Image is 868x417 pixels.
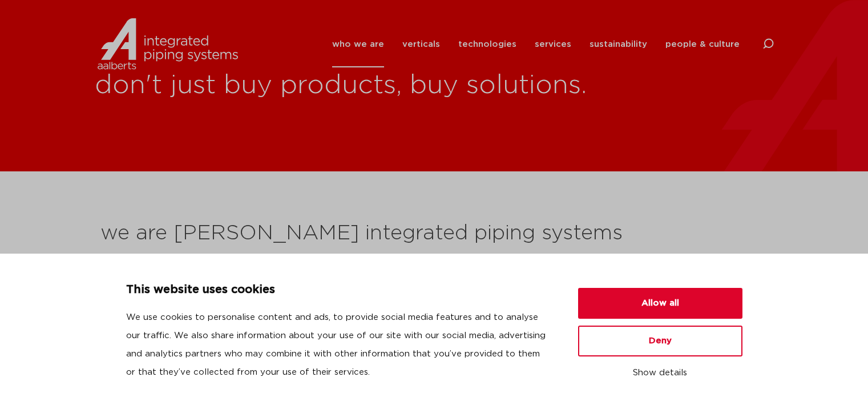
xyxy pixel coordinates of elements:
[332,21,740,67] nav: Menu
[126,308,551,382] p: We use cookies to personalise content and ads, to provide social media features and to analyse ou...
[458,21,516,67] a: technologies
[535,21,571,67] a: services
[665,21,740,67] a: people & culture
[402,21,440,67] a: verticals
[332,21,384,67] a: who we are
[590,21,647,67] a: sustainability
[126,281,551,299] p: This website uses cookies
[100,220,768,247] h2: we are [PERSON_NAME] integrated piping systems
[578,326,742,356] button: Deny
[578,288,742,319] button: Allow all
[578,363,742,383] button: Show details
